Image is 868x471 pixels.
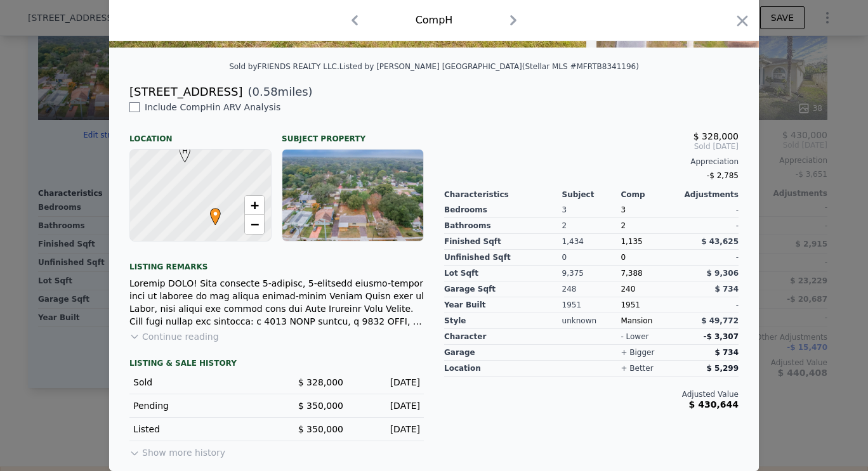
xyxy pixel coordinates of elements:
[129,124,272,144] div: Location
[444,345,562,361] div: garage
[140,102,286,112] span: Include Comp H in ARV Analysis
[621,205,626,214] span: 3
[416,13,453,28] div: Comp H
[444,266,562,281] div: Lot Sqft
[444,361,562,377] div: location
[207,204,224,223] span: •
[680,190,739,200] div: Adjustments
[444,313,562,329] div: Style
[353,399,420,412] div: [DATE]
[444,141,739,152] span: Sold [DATE]
[242,83,312,101] span: ( miles)
[707,171,739,180] span: -$ 2,785
[621,332,648,342] div: - lower
[176,145,194,157] span: H
[621,285,635,294] span: 240
[621,253,626,262] span: 0
[245,215,264,234] a: Zoom out
[129,252,424,272] div: Listing remarks
[444,389,739,399] div: Adjusted Value
[339,62,639,71] div: Listed by [PERSON_NAME] [GEOGRAPHIC_DATA] (Stellar MLS #MFRTB8341196)
[621,269,642,278] span: 7,388
[621,313,680,329] div: Mansion
[253,85,278,98] span: 0.58
[282,124,424,144] div: Subject Property
[704,332,739,341] span: -$ 3,307
[621,363,653,373] div: + better
[714,348,739,357] span: $ 734
[444,297,562,313] div: Year Built
[562,218,621,234] div: 2
[444,250,562,266] div: Unfinished Sqft
[129,330,219,343] button: Continue reading
[129,441,225,459] button: Show more history
[229,62,339,71] div: Sold by FRIENDS REALTY LLC .
[444,218,562,234] div: Bathrooms
[298,424,343,434] span: $ 350,000
[621,297,680,313] div: 1951
[251,197,259,213] span: +
[129,277,424,328] div: Loremip DOLO! Sita consecte 5-adipisc, 5-elitsedd eiusmo-tempor inci ut laboree do mag aliqua eni...
[707,269,739,278] span: $ 9,306
[621,190,680,200] div: Comp
[353,423,420,436] div: [DATE]
[353,376,420,389] div: [DATE]
[298,377,343,387] span: $ 328,000
[621,237,642,246] span: 1,135
[133,423,266,436] div: Listed
[680,218,739,234] div: -
[621,347,654,358] div: + bigger
[298,401,343,411] span: $ 350,000
[562,202,621,218] div: 3
[707,364,739,373] span: $ 5,299
[176,145,184,153] div: H
[245,196,264,215] a: Zoom in
[562,234,621,250] div: 1,434
[694,131,739,141] span: $ 328,000
[714,285,739,294] span: $ 734
[621,218,680,234] div: 2
[133,376,266,389] div: Sold
[562,313,621,329] div: unknown
[444,234,562,250] div: Finished Sqft
[562,297,621,313] div: 1951
[129,83,242,101] div: [STREET_ADDRESS]
[444,281,562,297] div: Garage Sqft
[562,190,621,200] div: Subject
[562,250,621,266] div: 0
[701,316,739,325] span: $ 49,772
[129,358,424,371] div: LISTING & SALE HISTORY
[444,202,562,218] div: Bedrooms
[680,250,739,266] div: -
[680,297,739,313] div: -
[562,266,621,281] div: 9,375
[680,202,739,218] div: -
[133,399,266,412] div: Pending
[701,237,739,246] span: $ 43,625
[444,157,739,167] div: Appreciation
[444,190,562,200] div: Characteristics
[562,281,621,297] div: 248
[444,329,562,345] div: character
[207,208,214,216] div: •
[689,399,739,410] span: $ 430,644
[251,216,259,232] span: −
